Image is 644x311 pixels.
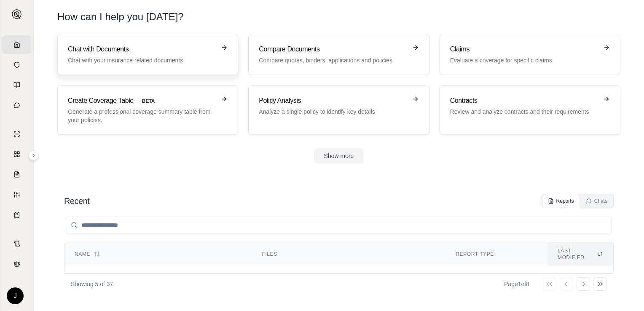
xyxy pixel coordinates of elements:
[2,206,32,224] a: Coverage Table
[450,44,598,54] h3: Claims
[57,34,238,75] a: Chat with DocumentsChat with your insurance related documents
[543,195,579,207] button: Reports
[71,280,113,288] p: Showing 5 of 37
[259,56,407,64] p: Compare quotes, binders, applications and policies
[547,266,613,299] td: [DATE] 09:59 AM
[75,251,241,257] div: Name
[2,125,32,143] a: Single Policy
[248,85,429,135] a: Policy AnalysisAnalyze a single policy to identify key details
[2,96,32,115] a: Chat
[12,9,22,19] img: Expand sidebar
[248,34,429,75] a: Compare DocumentsCompare quotes, binders, applications and policies
[68,44,216,54] h3: Chat with Documents
[2,76,32,94] a: Prompt Library
[57,10,184,24] h1: How can I help you [DATE]?
[2,234,32,253] a: Contract Analysis
[450,56,598,64] p: Evaluate a coverage for specific claims
[2,145,32,164] a: Policy Comparisons
[504,280,529,288] div: Page 1 of 8
[581,195,612,207] button: Chats
[450,96,598,106] h3: Contracts
[445,242,547,266] th: Report Type
[558,247,603,261] div: Last modified
[29,150,39,161] button: Expand sidebar
[57,85,238,135] a: Create Coverage TableBETAGenerate a professional coverage summary table from your policies.
[68,56,216,64] p: Chat with your insurance related documents
[2,56,32,74] a: Documents Vault
[64,195,89,207] h2: Recent
[2,165,32,184] a: Claim Coverage
[137,97,160,106] span: BETA
[2,35,32,54] a: Home
[450,107,598,116] p: Review and analyze contracts and their requirements
[440,34,620,75] a: ClaimsEvaluate a coverage for specific claims
[68,107,216,124] p: Generate a professional coverage summary table from your policies.
[440,85,620,135] a: ContractsReview and analyze contracts and their requirements
[259,44,407,54] h3: Compare Documents
[7,287,24,304] div: J
[259,96,407,106] h3: Policy Analysis
[445,266,547,299] td: Policies Compare
[314,148,364,164] button: Show more
[8,6,25,23] button: Expand sidebar
[2,255,32,273] a: Legal Search Engine
[2,185,32,204] a: Custom Report
[259,107,407,116] p: Analyze a single policy to identify key details
[252,242,445,266] th: Files
[548,198,574,204] div: Reports
[68,96,216,106] h3: Create Coverage Table
[586,198,607,204] div: Chats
